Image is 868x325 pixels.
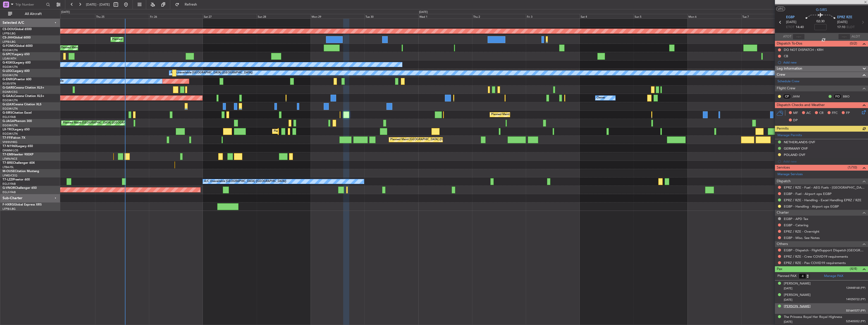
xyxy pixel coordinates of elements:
div: Thu 2 [472,14,526,18]
a: JWM [792,94,804,99]
a: EGGW/LTN [3,65,18,69]
span: G-LEAX [3,103,13,106]
div: Mon 29 [311,14,364,18]
span: CS-DOU [3,28,14,31]
div: A/C Unavailable [GEOGRAPHIC_DATA] ([GEOGRAPHIC_DATA]) [170,69,253,77]
div: FO [833,94,842,99]
div: [DATE] [419,10,428,14]
span: Flight Crew [777,86,795,91]
a: T7-LZZIPraetor 600 [3,178,30,181]
span: [DATE] [784,287,792,290]
label: Planned PAX [777,274,796,279]
div: Wed 1 [418,14,472,18]
div: Planned Maint [GEOGRAPHIC_DATA] ([GEOGRAPHIC_DATA]) [63,119,142,127]
a: EGBP - Dispatch - FlightSupport Dispatch [GEOGRAPHIC_DATA] [784,248,865,252]
a: T7-EMIHawker 900XP [3,153,33,156]
div: Fri 26 [149,14,203,18]
a: LFPB/LBG [3,40,16,44]
span: (1/10) [848,165,857,170]
a: EGNR/CEG [3,90,18,94]
a: G-SIRSCitation Excel [3,111,32,114]
a: DNMM/LOS [3,149,18,152]
button: UTC [776,7,785,11]
a: EGBP - Misc. See Notes [784,236,820,240]
div: CB [784,54,788,58]
a: G-SPCYLegacy 650 [3,53,30,56]
a: LX-TROLegacy 650 [3,128,30,131]
a: LFMN/NCE [3,157,17,161]
a: EPRZ / RZE - Fuel - AEG Fuels - [GEOGRAPHIC_DATA] EPRZ / [GEOGRAPHIC_DATA] [784,185,865,190]
a: EGBP - Catering [784,223,808,227]
span: 17:10 [837,25,845,30]
span: Others [777,241,788,247]
div: The Princess Royal Her Royal Highness [784,315,842,320]
a: EGBP - APD Tax [784,217,808,221]
span: Services [777,165,790,171]
a: LTBA/ISL [3,165,14,169]
a: LFPB/LBG [3,32,16,35]
a: G-LEAXCessna Citation XLS [3,103,41,106]
a: EPRZ / RZE - Handling - Excel Handling EPRZ / RZE [784,198,861,202]
a: G-VNORChallenger 650 [3,187,37,190]
a: EPRZ / RZE - Overnight [784,229,819,234]
span: Dispatch To-Dos [777,41,802,47]
span: LX-TRO [3,128,13,131]
div: Planned Maint [GEOGRAPHIC_DATA] ([GEOGRAPHIC_DATA]) [60,44,140,52]
div: Planned Maint [GEOGRAPHIC_DATA] ([GEOGRAPHIC_DATA]) [112,36,192,43]
div: [PERSON_NAME] [784,281,811,286]
div: Sat 27 [203,14,257,18]
span: T7-BRE [3,161,13,165]
span: Charter [777,210,789,216]
div: Tue 7 [741,14,795,18]
div: Planned Maint [GEOGRAPHIC_DATA] ([GEOGRAPHIC_DATA]) [390,136,470,144]
span: 149250722 (PP) [846,297,865,302]
div: [DATE] [61,10,70,14]
a: EGGW/LTN [3,124,18,127]
span: T7-N1960 [3,145,17,148]
a: EPRZ / RZE - Crew COVID19 requirements [784,254,848,259]
a: Schedule Crew [777,79,799,84]
span: G-ENRG [3,78,14,81]
a: T7-FFIFalcon 7X [3,136,25,139]
span: MF [793,111,798,116]
span: All Aircraft [13,12,53,16]
div: Sun 5 [634,14,687,18]
a: EGBP - Fuel - Airport ops EGBP [784,192,832,196]
div: Fri 3 [526,14,580,18]
a: G-LEGCLegacy 600 [3,70,30,73]
a: EGLF/FAB [3,182,16,186]
span: Refresh [180,3,202,6]
button: Refresh [173,1,203,9]
div: Wed 24 [41,14,95,18]
a: Manage Services [777,172,803,177]
a: EGBP - Handling - Airport ops EGBP [784,204,839,209]
span: 02:30 [816,19,824,24]
span: G-SIRS [816,7,827,12]
span: T7-EMI [3,153,12,156]
div: Sat 4 [580,14,634,18]
span: Dispatch [777,178,791,184]
span: 124448168 (PP) [846,286,865,290]
span: AC [806,111,811,116]
span: G-KGKG [3,61,14,64]
span: [DATE] - [DATE] [86,2,110,7]
span: ATOT [783,34,791,39]
a: EPRZ / RZE - Pax COVID19 requirements [784,261,846,265]
a: T7-N1960Legacy 650 [3,145,33,148]
a: G-KGKGLegacy 600 [3,61,31,64]
div: CP [783,94,791,99]
span: FFC [832,111,838,116]
span: G-SIRS [3,111,12,114]
a: G-JAGAPhenom 300 [3,120,32,123]
a: EGLF/FAB [3,190,16,194]
div: Planned Maint [GEOGRAPHIC_DATA] ([GEOGRAPHIC_DATA]) [491,111,571,118]
div: [PERSON_NAME] [784,293,811,298]
span: G-VNOR [3,187,15,190]
a: LFMD/CEQ [3,174,17,177]
span: [DATE] [786,20,796,25]
div: [PERSON_NAME] [784,304,811,309]
a: M-OUSECitation Mustang [3,170,39,173]
a: Manage PAX [824,274,843,279]
span: CR [819,111,823,116]
span: 551641577 (PP) [846,309,865,313]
